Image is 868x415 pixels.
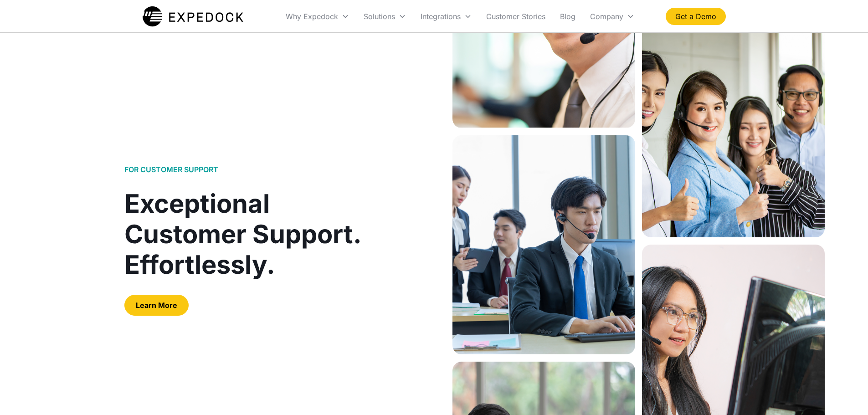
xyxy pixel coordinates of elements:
div: Company [590,12,623,21]
div: Why Expedock [286,12,338,21]
div: Integrations [413,1,479,32]
div: Solutions [356,1,413,32]
a: Customer Stories [479,1,553,32]
a: Blog [553,1,583,32]
div: Exceptional Customer Support. Effortlessly. [124,189,380,281]
a: Get a Demo [666,8,726,25]
a: Learn More [124,295,189,316]
img: three woman and a man smiling and had their thumps up [642,18,825,237]
img: employees in suit and working at the office [452,135,635,354]
div: Solutions [364,12,395,21]
h1: FOR CUSTOMER SUPPORT [124,165,218,174]
div: Why Expedock [278,1,356,32]
div: Integrations [421,12,461,21]
div: Company [583,1,642,32]
img: Expedock Logo [143,5,243,28]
